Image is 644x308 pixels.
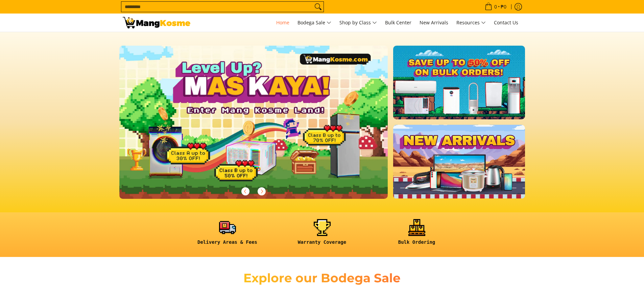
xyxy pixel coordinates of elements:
[382,14,415,32] a: Bulk Center
[238,184,253,199] button: Previous
[254,184,269,199] button: Next
[336,14,380,32] a: Shop by Class
[278,219,366,251] a: <h6><strong>Warranty Coverage</strong></h6>
[420,19,448,26] span: New Arrivals
[276,19,289,26] span: Home
[123,17,190,28] img: Mang Kosme: Your Home Appliances Warehouse Sale Partner!
[373,219,461,251] a: <h6><strong>Bulk Ordering</strong></h6>
[491,14,522,32] a: Contact Us
[385,19,411,26] span: Bulk Center
[224,270,420,286] h2: Explore our Bodega Sale
[294,14,335,32] a: Bodega Sale
[297,19,331,27] span: Bodega Sale
[483,3,508,10] span: •
[184,219,271,251] a: <h6><strong>Delivery Areas & Fees</strong></h6>
[119,46,388,199] img: Gaming desktop banner
[273,14,293,32] a: Home
[416,14,452,32] a: New Arrivals
[494,19,518,26] span: Contact Us
[456,19,486,27] span: Resources
[197,14,522,32] nav: Main Menu
[339,19,377,27] span: Shop by Class
[313,2,324,12] button: Search
[453,14,489,32] a: Resources
[493,4,498,9] span: 0
[500,4,507,9] span: ₱0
